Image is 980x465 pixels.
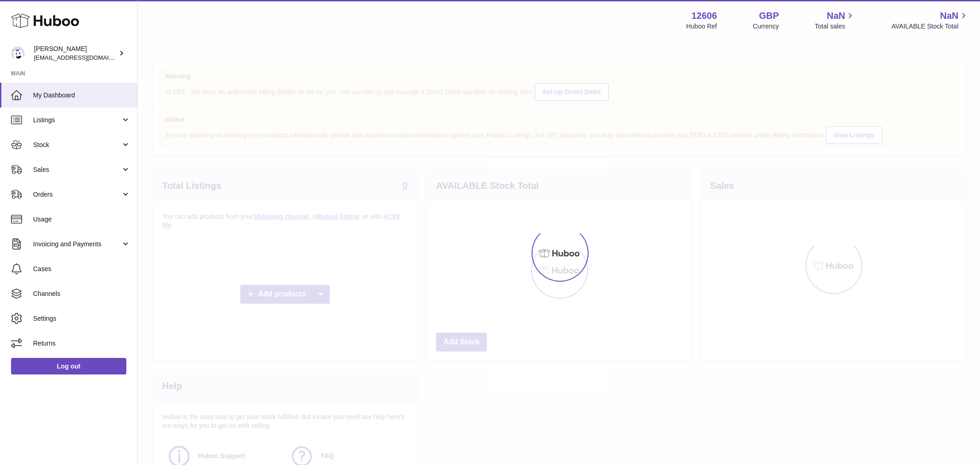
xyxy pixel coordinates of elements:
[33,314,130,323] span: Settings
[34,54,135,61] span: [EMAIL_ADDRESS][DOMAIN_NAME]
[940,10,958,22] span: NaN
[33,289,130,298] span: Channels
[891,10,969,31] a: NaN AVAILABLE Stock Total
[33,91,130,100] span: My Dashboard
[753,22,779,31] div: Currency
[34,45,117,62] div: [PERSON_NAME]
[815,10,855,31] a: NaN Total sales
[33,240,121,249] span: Invoicing and Payments
[33,339,130,348] span: Returns
[815,22,855,31] span: Total sales
[11,358,126,374] a: Log out
[33,215,130,224] span: Usage
[686,22,717,31] div: Huboo Ref
[33,141,121,149] span: Stock
[827,10,845,22] span: NaN
[891,22,969,31] span: AVAILABLE Stock Total
[691,10,717,22] strong: 12606
[33,190,121,199] span: Orders
[33,116,121,125] span: Listings
[33,265,130,273] span: Cases
[11,46,25,60] img: internalAdmin-12606@internal.huboo.com
[33,165,121,174] span: Sales
[759,10,779,22] strong: GBP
